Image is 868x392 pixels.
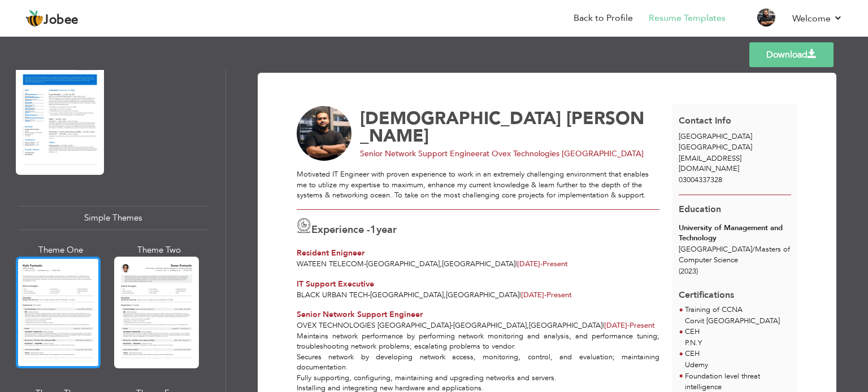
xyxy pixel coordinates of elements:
span: [DATE] [517,259,542,269]
div: Theme Two [116,244,201,256]
span: - [451,320,453,331]
span: [GEOGRAPHIC_DATA] [446,290,519,300]
span: Senior Network Support Engineer [360,148,483,159]
img: Profile Img [757,8,775,27]
p: Udemy [685,360,791,371]
span: , [440,259,442,269]
span: [DATE] [521,290,546,300]
label: year [370,223,397,237]
span: [GEOGRAPHIC_DATA] [370,290,444,300]
div: Motivated IT Engineer with proven experience to work in an extremely challenging environment that... [297,169,659,201]
p: Corvit [GEOGRAPHIC_DATA] [685,316,780,327]
span: | [515,259,517,269]
span: [GEOGRAPHIC_DATA] [679,142,752,152]
span: Experience - [311,223,370,237]
span: CEH [685,349,700,359]
span: [GEOGRAPHIC_DATA] [529,320,602,331]
div: Simple Themes [18,206,207,230]
span: - [368,290,370,300]
span: , [527,320,529,331]
span: Education [679,203,721,215]
span: IT Support Executive [297,279,374,289]
span: | [602,320,604,331]
span: Resident Enigneer [297,248,364,258]
span: Ovex Technologies [GEOGRAPHIC_DATA] [297,320,451,331]
span: - [544,290,546,300]
span: Wateen Telecom [297,259,364,269]
span: [GEOGRAPHIC_DATA] [442,259,515,269]
span: Present [517,259,568,269]
span: [GEOGRAPHIC_DATA] [366,259,440,269]
span: Present [604,320,655,331]
span: [EMAIL_ADDRESS][DOMAIN_NAME] [679,153,741,174]
span: Senior Network Support Engineer [297,309,423,320]
div: Theme One [18,244,103,256]
div: University of Management and Technology [679,223,791,244]
a: Back to Profile [574,12,633,25]
span: [GEOGRAPHIC_DATA] [679,131,752,142]
img: jobee.io [25,10,44,28]
p: P.N.Y [685,338,791,349]
span: - [540,259,542,269]
span: (2023) [679,266,698,276]
span: Jobee [44,14,79,27]
span: Training of CCNA [685,305,743,315]
span: Present [521,290,572,300]
span: / [752,244,755,254]
a: Jobee [25,10,79,28]
a: Welcome [792,12,843,25]
span: [GEOGRAPHIC_DATA] Masters of Computer Science [679,244,790,265]
a: Download [749,42,834,67]
span: - [364,259,366,269]
img: No image [297,106,352,161]
span: [PERSON_NAME] [360,107,644,148]
span: [GEOGRAPHIC_DATA] [453,320,527,331]
span: Contact Info [679,114,731,127]
span: [DEMOGRAPHIC_DATA] [360,107,561,130]
a: Resume Templates [649,12,726,25]
span: , [444,290,446,300]
span: 1 [370,223,376,237]
span: | [519,290,521,300]
span: Black Urban Tech [297,290,368,300]
span: 03004337328 [679,175,722,185]
span: Certifications [679,280,734,302]
span: [DATE] [604,320,630,331]
span: - [627,320,630,331]
span: at Ovex Technologies [GEOGRAPHIC_DATA] [483,148,644,159]
span: CEH [685,327,700,337]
